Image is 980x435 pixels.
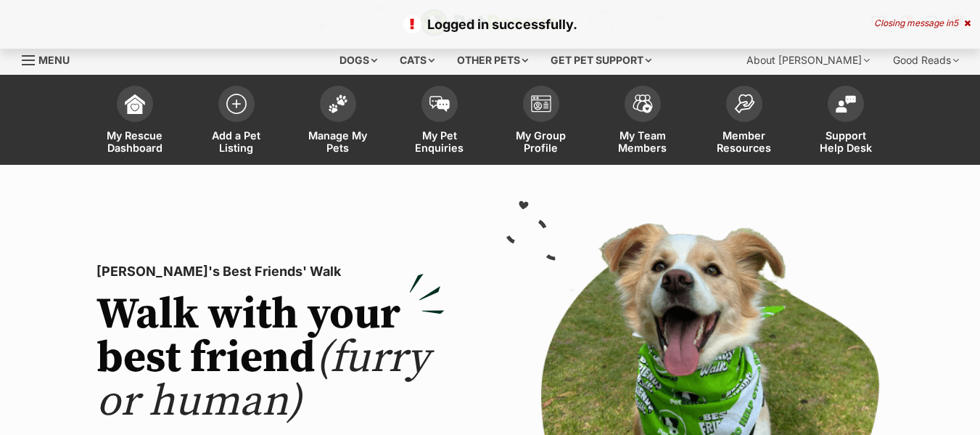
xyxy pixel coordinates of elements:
div: Other pets [447,46,538,75]
div: Dogs [329,46,387,75]
img: member-resources-icon-8e73f808a243e03378d46382f2149f9095a855e16c252ad45f914b54edf8863c.svg [734,94,754,113]
span: Support Help Desk [813,129,878,154]
div: Get pet support [540,46,662,75]
a: My Pet Enquiries [389,78,490,165]
a: My Rescue Dashboard [84,78,186,165]
p: [PERSON_NAME]'s Best Friends' Walk [96,261,445,282]
span: Member Resources [712,129,777,154]
span: My Group Profile [508,129,574,154]
span: My Rescue Dashboard [102,129,168,154]
img: group-profile-icon-3fa3cf56718a62981997c0bc7e787c4b2cf8bcc04b72c1350f741eb67cf2f40e.svg [531,95,551,113]
span: Menu [38,54,70,66]
a: My Group Profile [490,78,592,165]
span: Add a Pet Listing [204,129,269,154]
img: help-desk-icon-fdf02630f3aa405de69fd3d07c3f3aa587a6932b1a1747fa1d2bba05be0121f9.svg [836,95,856,113]
h2: Walk with your best friend [96,293,445,424]
img: add-pet-listing-icon-0afa8454b4691262ce3f59096e99ab1cd57d4a30225e0717b998d2c9b9846f56.svg [226,94,247,114]
div: About [PERSON_NAME] [736,46,880,75]
img: manage-my-pets-icon-02211641906a0b7f246fdf0571729dbe1e7629f14944591b6c1af311fb30b64b.svg [328,94,348,113]
div: Cats [390,46,445,75]
span: Manage My Pets [305,129,371,154]
a: Support Help Desk [795,78,897,165]
span: (furry or human) [96,331,429,429]
img: dashboard-icon-eb2f2d2d3e046f16d808141f083e7271f6b2e854fb5c12c21221c1fb7104beca.svg [125,94,145,114]
span: My Team Members [610,129,675,154]
a: Menu [22,46,80,72]
a: Manage My Pets [287,78,389,165]
a: My Team Members [592,78,693,165]
a: Add a Pet Listing [186,78,287,165]
img: pet-enquiries-icon-7e3ad2cf08bfb03b45e93fb7055b45f3efa6380592205ae92323e6603595dc1f.svg [429,96,450,112]
span: My Pet Enquiries [407,129,472,154]
a: Member Resources [693,78,795,165]
img: team-members-icon-5396bd8760b3fe7c0b43da4ab00e1e3bb1a5d9ba89233759b79545d2d3fc5d0d.svg [633,94,653,113]
div: Good Reads [883,46,969,75]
